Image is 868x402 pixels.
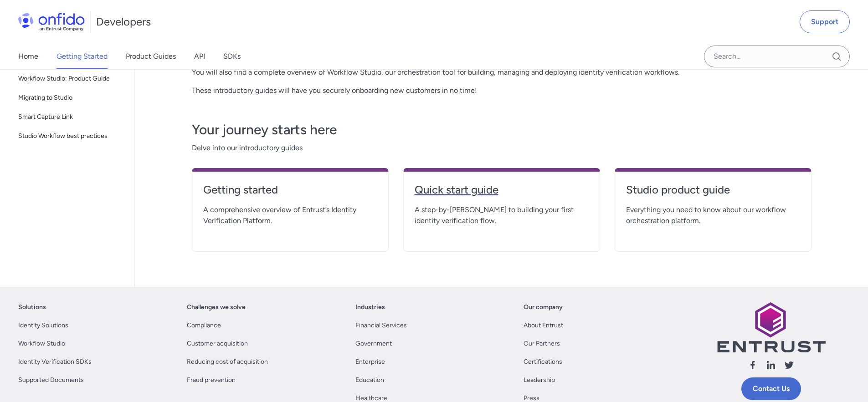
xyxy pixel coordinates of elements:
[355,320,407,331] a: Financial Services
[18,131,123,142] span: Studio Workflow best practices
[784,360,795,371] svg: Follow us X (Twitter)
[223,44,241,69] a: SDKs
[192,142,812,153] span: Delve into our introductory guides
[415,183,589,197] h4: Quick start guide
[18,320,68,331] a: Identity Solutions
[524,338,560,349] a: Our Partners
[18,44,38,69] a: Home
[18,375,84,386] a: Supported Documents
[765,360,776,374] a: Follow us linkedin
[747,360,758,371] svg: Follow us facebook
[716,302,826,352] img: Entrust logo
[18,356,92,367] a: Identity Verification SDKs
[524,320,563,331] a: About Entrust
[800,10,850,33] a: Support
[187,302,246,313] a: Challenges we solve
[15,89,127,107] a: Migrating to Studio
[15,70,127,88] a: Workflow Studio: Product Guide
[203,204,377,226] span: A comprehensive overview of Entrust’s Identity Verification Platform.
[524,356,562,367] a: Certifications
[192,85,812,96] p: These introductory guides will have you securely onboarding new customers in no time!
[355,375,384,386] a: Education
[15,108,127,126] a: Smart Capture Link
[203,183,377,197] h4: Getting started
[704,46,850,67] input: Onfido search input field
[18,73,123,84] span: Workflow Studio: Product Guide
[765,360,776,371] svg: Follow us linkedin
[355,338,392,349] a: Government
[415,204,589,226] span: A step-by-[PERSON_NAME] to building your first identity verification flow.
[187,338,248,349] a: Customer acquisition
[203,183,377,204] a: Getting started
[355,356,385,367] a: Enterprise
[126,44,176,69] a: Product Guides
[415,183,589,204] a: Quick start guide
[18,92,123,103] span: Migrating to Studio
[192,121,812,139] h3: Your journey starts here
[741,377,801,400] a: Contact Us
[524,375,555,386] a: Leadership
[15,127,127,145] a: Studio Workflow best practices
[355,302,385,313] a: Industries
[187,356,268,367] a: Reducing cost of acquisition
[187,320,221,331] a: Compliance
[18,338,65,349] a: Workflow Studio
[524,302,563,313] a: Our company
[56,44,108,69] a: Getting Started
[18,112,123,122] span: Smart Capture Link
[18,13,85,31] img: Onfido Logo
[96,15,151,29] h1: Developers
[194,44,205,69] a: API
[192,67,812,78] p: You will also find a complete overview of Workflow Studio, our orchestration tool for building, m...
[18,302,46,313] a: Solutions
[626,204,800,226] span: Everything you need to know about our workflow orchestration platform.
[784,360,795,374] a: Follow us X (Twitter)
[747,360,758,374] a: Follow us facebook
[626,183,800,197] h4: Studio product guide
[187,375,236,386] a: Fraud prevention
[626,183,800,204] a: Studio product guide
